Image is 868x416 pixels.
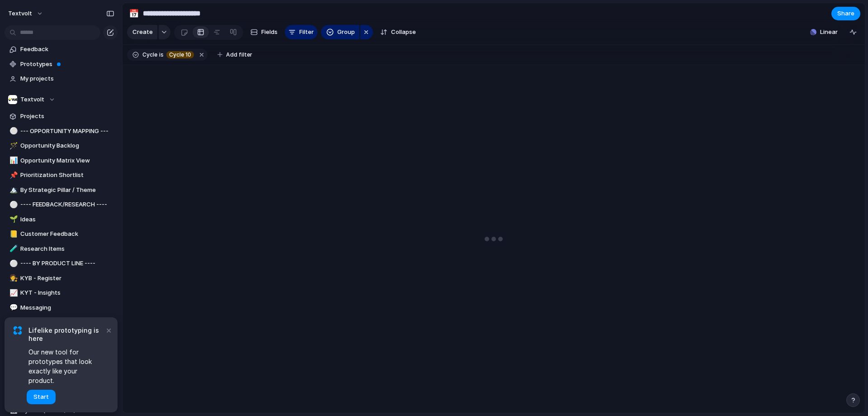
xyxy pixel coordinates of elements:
[8,141,17,150] button: 🪄
[5,72,118,86] a: My projects
[5,93,118,106] button: Textvolt
[5,242,118,256] div: 🧪Research Items
[9,200,16,210] div: ⚪
[8,9,32,18] span: textvolt
[9,244,16,254] div: 🧪
[8,200,17,209] button: ⚪
[157,50,165,60] button: is
[20,45,114,54] span: Feedback
[5,286,118,300] a: 📈KYT - Insights
[127,6,141,21] button: 📅
[20,186,114,195] span: By Strategic Pillar / Theme
[9,214,16,225] div: 🌱
[831,7,860,20] button: Share
[129,7,139,19] div: 📅
[9,288,16,298] div: 📈
[159,51,164,59] span: is
[28,326,104,343] span: Lifelike prototyping is here
[20,171,114,180] span: Prioritization Shortlist
[837,9,854,18] span: Share
[299,28,314,37] span: Filter
[20,127,114,136] span: --- OPPORTUNITY MAPPING ---
[321,25,359,39] button: Group
[9,170,16,181] div: 📌
[5,183,118,197] a: 🏔️By Strategic Pillar / Theme
[165,50,196,60] button: Cycle 10
[20,288,114,297] span: KYT - Insights
[8,274,17,283] button: 🧑‍⚖️
[9,273,16,283] div: 🧑‍⚖️
[337,28,355,37] span: Group
[4,6,48,21] button: textvolt
[9,185,16,195] div: 🏔️
[247,25,281,39] button: Fields
[5,257,118,270] a: ⚪---- BY PRODUCT LINE ----
[5,43,118,56] a: Feedback
[33,392,49,402] span: Start
[20,259,114,268] span: ---- BY PRODUCT LINE ----
[391,28,416,37] span: Collapse
[142,51,157,59] span: Cycle
[28,347,104,385] span: Our new tool for prototypes that look exactly like your product.
[807,25,841,39] button: Linear
[820,28,838,37] span: Linear
[9,141,16,151] div: 🪄
[5,227,118,241] a: 📒Customer Feedback
[9,302,16,313] div: 💬
[132,28,153,37] span: Create
[8,230,17,239] button: 📒
[9,126,16,136] div: ⚪
[5,168,118,182] a: 📌Prioritization Shortlist
[8,259,17,268] button: ⚪
[9,229,16,239] div: 📒
[20,74,114,83] span: My projects
[20,230,114,239] span: Customer Feedback
[20,112,114,121] span: Projects
[5,272,118,285] a: 🧑‍⚖️KYB - Register
[8,303,17,312] button: 💬
[226,51,252,59] span: Add filter
[377,25,420,39] button: Collapse
[27,390,56,404] button: Start
[5,110,118,123] a: Projects
[5,316,118,329] a: 📁CX Back Office
[20,303,114,312] span: Messaging
[5,139,118,153] a: 🪄Opportunity Backlog
[5,213,118,226] a: 🌱Ideas
[5,124,118,138] a: ⚪--- OPPORTUNITY MAPPING ---
[20,60,114,69] span: Prototypes
[8,156,17,165] button: 📊
[20,215,114,224] span: Ideas
[127,25,157,39] button: Create
[5,57,118,71] a: Prototypes
[20,156,114,165] span: Opportunity Matrix View
[5,198,118,211] a: ⚪---- FEEDBACK/RESEARCH ----
[9,258,16,269] div: ⚪
[5,301,118,315] a: 💬Messaging
[8,288,17,297] button: 📈
[8,127,17,136] button: ⚪
[261,28,278,37] span: Fields
[20,95,44,104] span: Textvolt
[20,141,114,150] span: Opportunity Backlog
[169,51,191,59] span: Cycle 10
[8,186,17,195] button: 🏔️
[20,200,114,209] span: ---- FEEDBACK/RESEARCH ----
[212,48,258,61] button: Add filter
[8,215,17,224] button: 🌱
[20,244,114,253] span: Research Items
[5,154,118,167] a: 📊Opportunity Matrix View
[8,244,17,253] button: 🧪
